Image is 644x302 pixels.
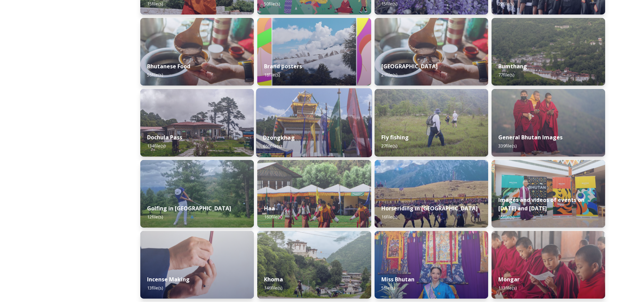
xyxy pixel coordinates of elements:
img: IMG_0877.jpeg [140,160,254,228]
strong: Khoma [264,276,283,283]
span: 160 file(s) [264,214,282,220]
strong: Dzongkhag [263,134,295,141]
span: 22 file(s) [498,1,514,7]
span: 15 file(s) [381,1,397,7]
span: 18 file(s) [264,72,280,78]
span: 650 file(s) [263,143,282,149]
img: Mongar%2520and%2520Dametshi%2520110723%2520by%2520Amp%2520Sripimanwat-9.jpg [492,231,605,299]
img: Horseriding%2520in%2520Bhutan2.JPG [375,160,488,228]
img: Bhutan_Believe_800_1000_4.jpg [257,18,371,86]
img: Bumdeling%2520090723%2520by%2520Amp%2520Sripimanwat-4%25202.jpg [375,18,488,86]
span: 56 file(s) [147,72,163,78]
strong: Miss Bhutan [381,276,414,283]
span: 134 file(s) [147,143,165,149]
span: 21 file(s) [381,72,397,78]
span: 13 file(s) [147,285,163,291]
span: 113 file(s) [498,285,517,291]
strong: Images and videos of events on [DATE] and [DATE] [498,196,585,212]
img: MarcusWestbergBhutanHiRes-23.jpg [492,89,605,157]
span: 50 file(s) [264,1,280,7]
img: Festival%2520Header.jpg [256,88,372,157]
strong: Horseriding in [GEOGRAPHIC_DATA] [381,205,478,212]
span: 339 file(s) [498,143,517,149]
strong: Bhutanese Food [147,63,190,70]
strong: [GEOGRAPHIC_DATA] [381,63,438,70]
span: 27 file(s) [381,143,397,149]
img: Bumdeling%2520090723%2520by%2520Amp%2520Sripimanwat-4.jpg [140,18,254,86]
span: 16 file(s) [381,214,397,220]
span: 35 file(s) [498,214,514,220]
strong: General Bhutan Images [498,134,563,141]
img: by%2520Ugyen%2520Wangchuk14.JPG [375,89,488,157]
strong: Haa [264,205,275,212]
strong: Bumthang [498,63,527,70]
strong: Brand posters [264,63,302,70]
span: 77 file(s) [498,72,514,78]
img: Haa%2520Summer%2520Festival1.jpeg [257,160,371,228]
strong: Dochula Pass [147,134,182,141]
span: 12 file(s) [147,214,163,220]
img: Khoma%2520130723%2520by%2520Amp%2520Sripimanwat-7.jpg [257,231,371,299]
strong: Incense Making [147,276,190,283]
span: 15 file(s) [147,1,163,7]
span: 5 file(s) [381,285,395,291]
span: 146 file(s) [264,285,282,291]
img: 2022-10-01%252011.41.43.jpg [140,89,254,157]
strong: Fly fishing [381,134,409,141]
img: Miss%2520Bhutan%2520Tashi%2520Choden%25205.jpg [375,231,488,299]
img: _SCH5631.jpg [140,231,254,299]
img: A%2520guest%2520with%2520new%2520signage%2520at%2520the%2520airport.jpeg [492,160,605,228]
strong: Golfing in [GEOGRAPHIC_DATA] [147,205,231,212]
strong: Mongar [498,276,520,283]
img: Bumthang%2520180723%2520by%2520Amp%2520Sripimanwat-20.jpg [492,18,605,86]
